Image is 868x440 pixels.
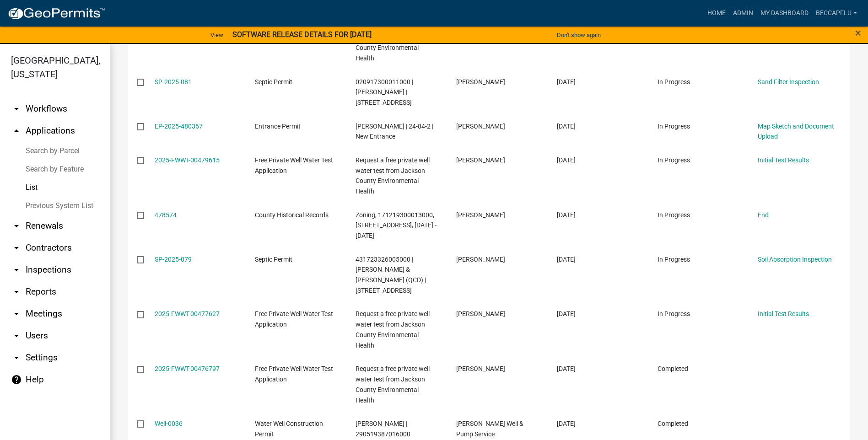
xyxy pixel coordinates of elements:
[729,5,757,22] a: Admin
[11,125,22,136] i: arrow_drop_up
[758,123,834,140] a: Map Sketch and Document Upload
[155,211,177,219] a: 478574
[155,420,183,427] a: Well-0036
[155,365,220,372] a: 2025-FWWT-00476797
[11,286,22,297] i: arrow_drop_down
[658,256,690,263] span: In Progress
[658,420,688,427] span: Completed
[456,123,505,130] span: Charles Peacock
[11,352,22,363] i: arrow_drop_down
[155,78,192,86] a: SP-2025-081
[855,27,861,38] button: Close
[553,27,604,43] button: Don't show again
[658,365,688,372] span: Completed
[658,123,690,130] span: In Progress
[456,420,523,438] span: Gingerich Well & Pump Service
[658,78,690,86] span: In Progress
[255,310,333,328] span: Free Private Well Water Test Application
[11,264,22,275] i: arrow_drop_down
[356,256,426,294] span: 431723326005000 | Miller, Caleb J & Ashley C (QCD) | 17028 37TH ST
[255,156,333,174] span: Free Private Well Water Test Application
[758,156,809,164] a: Initial Test Results
[456,310,505,317] span: Jonathan Poll
[557,310,576,317] span: 09/12/2025
[255,211,329,219] span: County Historical Records
[11,330,22,341] i: arrow_drop_down
[557,420,576,427] span: 09/10/2025
[356,123,433,140] span: John Smith | 24-84-2 | New Entrance
[255,256,292,263] span: Septic Permit
[255,123,301,130] span: Entrance Permit
[658,310,690,317] span: In Progress
[11,308,22,319] i: arrow_drop_down
[155,310,220,317] a: 2025-FWWT-00477627
[155,123,203,130] a: EP-2025-480367
[812,5,861,22] a: BeccaPflu
[456,156,505,164] span: Jason
[155,256,192,263] a: SP-2025-079
[557,123,576,130] span: 09/18/2025
[658,156,690,164] span: In Progress
[11,242,22,253] i: arrow_drop_down
[356,211,437,240] span: Zoning, 171219300013000, 30392 150TH ST, 09/15/2025 - 09/15/2025
[658,211,690,219] span: In Progress
[557,256,576,263] span: 09/12/2025
[456,365,505,372] span: Richard Fluhr
[356,420,410,438] span: Kim LeClere | 290519387016000
[758,256,832,263] a: Soil Absorption Inspection
[557,365,576,372] span: 09/10/2025
[11,220,22,231] i: arrow_drop_down
[456,78,505,86] span: Brad Brenny
[557,211,576,219] span: 09/15/2025
[758,78,819,86] a: Sand Filter Inspection
[356,310,430,349] span: Request a free private well water test from Jackson County Environmental Health
[232,30,372,39] strong: SOFTWARE RELEASE DETAILS FOR [DATE]
[255,365,333,383] span: Free Private Well Water Test Application
[757,5,812,22] a: My Dashboard
[557,156,576,164] span: 09/16/2025
[758,211,769,219] a: End
[11,103,22,114] i: arrow_drop_down
[456,256,505,263] span: Caleb Miller
[11,374,22,385] i: help
[456,211,505,219] span: Becca Pflughaupt
[704,5,729,22] a: Home
[155,156,220,164] a: 2025-FWWT-00479615
[356,156,430,195] span: Request a free private well water test from Jackson County Environmental Health
[855,27,861,39] span: ×
[356,78,413,107] span: 020917300011000 | Brad Brenny | 15259 19TH AVE
[758,310,809,317] a: Initial Test Results
[255,78,292,86] span: Septic Permit
[557,78,576,86] span: 09/19/2025
[207,27,227,43] a: View
[356,365,430,403] span: Request a free private well water test from Jackson County Environmental Health
[255,420,323,438] span: Water Well Construction Permit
